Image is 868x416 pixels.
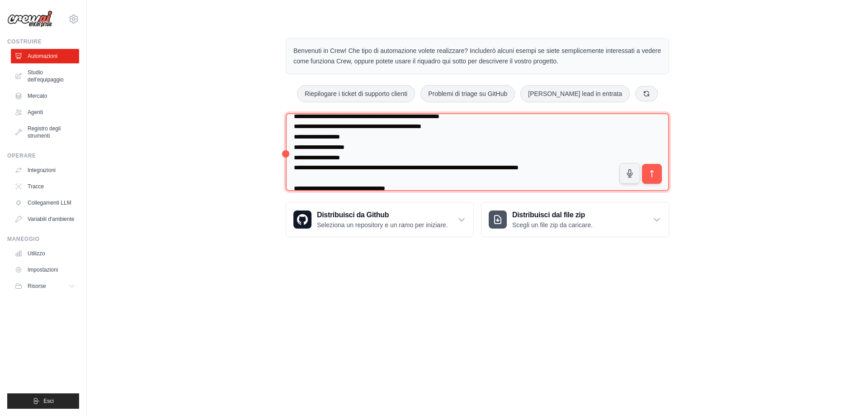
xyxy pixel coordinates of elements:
font: Distribuisci dal file zip [512,211,585,219]
font: [PERSON_NAME] lead in entrata [528,90,622,97]
font: Operare [7,153,36,159]
button: Esci [7,393,79,409]
button: [PERSON_NAME] lead in entrata [520,85,630,102]
button: Risorse [11,279,79,293]
a: Agenti [11,105,79,120]
a: Tracce [11,179,79,194]
a: Variabili d'ambiente [11,212,79,226]
font: Distribuisci da Github [317,211,389,219]
font: Automazioni [28,53,57,59]
font: Agenti [28,109,43,115]
font: Scegli un file zip da caricare. [512,221,593,229]
font: Studio dell'equipaggio [28,69,64,83]
a: Mercato [11,89,79,103]
font: Utilizzo [28,250,45,257]
font: Mercato [28,93,47,99]
font: Registro degli strumenti [28,125,61,139]
a: Studio dell'equipaggio [11,65,79,87]
img: Logo [7,10,52,28]
font: Problemi di triage su GitHub [428,90,507,97]
font: Maneggio [7,236,39,242]
font: Collegamenti LLM [28,200,71,206]
font: Benvenuti in Crew! Che tipo di automazione volete realizzare? Includerò alcuni esempi se siete se... [293,47,661,65]
a: Automazioni [11,49,79,63]
button: Riepilogare i ticket di supporto clienti [297,85,415,102]
font: Esci [43,398,54,404]
font: Costruire [7,38,42,45]
a: Utilizzo [11,246,79,261]
font: Seleziona un repository e un ramo per iniziare. [317,221,448,229]
font: Impostazioni [28,267,58,273]
font: Riepilogare i ticket di supporto clienti [305,90,407,97]
font: Risorse [28,283,46,289]
a: Impostazioni [11,263,79,277]
a: Integrazioni [11,163,79,177]
a: Collegamenti LLM [11,196,79,210]
a: Registro degli strumenti [11,121,79,143]
font: Variabili d'ambiente [28,216,74,222]
font: Integrazioni [28,167,56,173]
button: Problemi di triage su GitHub [420,85,515,102]
font: Tracce [28,183,44,190]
